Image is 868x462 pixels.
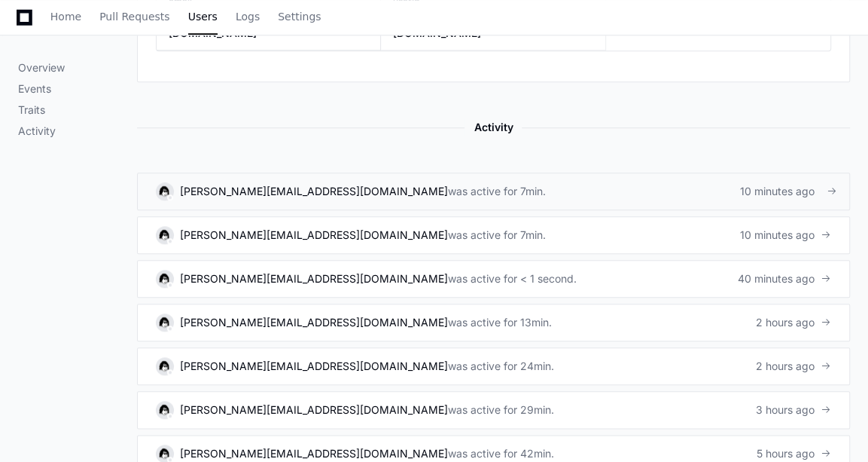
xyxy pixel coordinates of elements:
img: 16.svg [157,228,172,242]
div: [PERSON_NAME][EMAIL_ADDRESS][DOMAIN_NAME] [180,446,448,461]
img: 16.svg [157,446,172,460]
div: was active for 7min. [448,228,546,243]
span: Pull Requests [99,12,169,21]
div: [PERSON_NAME][EMAIL_ADDRESS][DOMAIN_NAME] [180,228,448,243]
div: [PERSON_NAME][EMAIL_ADDRESS][DOMAIN_NAME] [180,359,448,374]
p: Events [18,81,137,96]
div: was active for 42min. [448,446,554,461]
a: [PERSON_NAME][EMAIL_ADDRESS][DOMAIN_NAME]was active for 24min.2 hours ago [137,347,850,385]
div: was active for 7min. [448,184,546,199]
div: 3 hours ago [756,402,831,418]
div: was active for < 1 second. [448,271,577,286]
p: Activity [18,124,137,139]
div: 2 hours ago [756,315,831,330]
a: [PERSON_NAME][EMAIL_ADDRESS][DOMAIN_NAME]was active for 7min.10 minutes ago [137,173,850,210]
span: Settings [278,12,321,21]
div: 10 minutes ago [740,228,831,243]
p: Overview [18,60,137,75]
div: [PERSON_NAME][EMAIL_ADDRESS][DOMAIN_NAME] [180,184,448,199]
span: Logs [236,12,260,21]
div: was active for 24min. [448,359,554,374]
img: 16.svg [157,402,172,417]
div: [PERSON_NAME][EMAIL_ADDRESS][DOMAIN_NAME] [180,271,448,286]
div: 10 minutes ago [740,184,831,199]
img: 16.svg [157,359,172,373]
span: Users [188,12,218,21]
p: Traits [18,102,137,118]
a: [PERSON_NAME][EMAIL_ADDRESS][DOMAIN_NAME]was active for 13min.2 hours ago [137,304,850,341]
div: was active for 29min. [448,402,554,418]
img: 16.svg [157,315,172,329]
div: was active for 13min. [448,315,552,330]
div: 40 minutes ago [738,271,831,286]
a: [PERSON_NAME][EMAIL_ADDRESS][DOMAIN_NAME]was active for < 1 second.40 minutes ago [137,260,850,298]
div: 2 hours ago [756,359,831,374]
div: [PERSON_NAME][EMAIL_ADDRESS][DOMAIN_NAME] [180,402,448,418]
span: Activity [464,118,522,136]
a: [PERSON_NAME][EMAIL_ADDRESS][DOMAIN_NAME]was active for 29min.3 hours ago [137,391,850,429]
img: 16.svg [157,184,172,198]
span: Home [50,12,81,21]
a: [PERSON_NAME][EMAIL_ADDRESS][DOMAIN_NAME]was active for 7min.10 minutes ago [137,216,850,254]
div: [PERSON_NAME][EMAIL_ADDRESS][DOMAIN_NAME] [180,315,448,330]
div: 5 hours ago [757,446,831,461]
img: 16.svg [157,271,172,286]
